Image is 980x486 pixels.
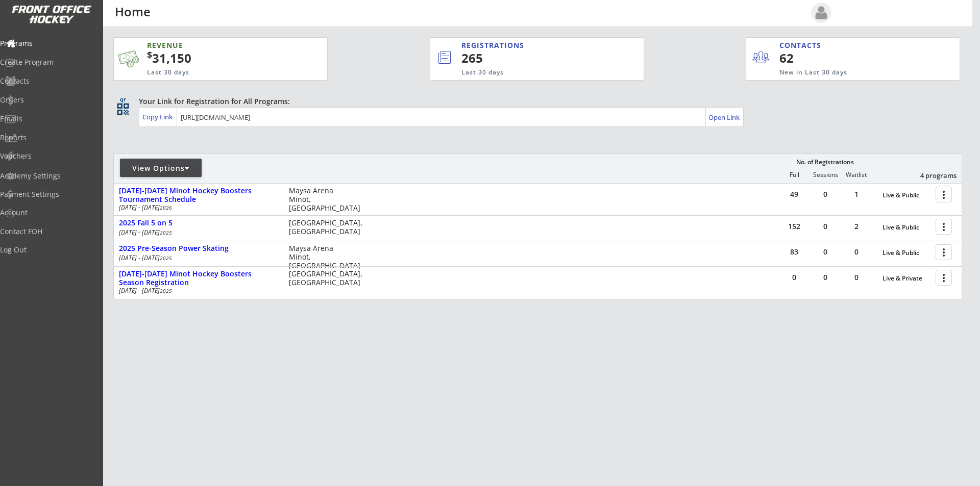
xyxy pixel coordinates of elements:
a: Open Link [708,110,741,124]
div: Live & Private [883,275,930,282]
div: No. of Registrations [793,159,856,166]
div: Live & Public [883,192,930,199]
button: more_vert [936,187,952,202]
div: Full [779,171,810,178]
div: [DATE] - [DATE] [119,229,275,236]
em: 2025 [160,229,172,236]
div: 152 [779,223,810,230]
div: CONTACTS [779,40,826,50]
div: 1 [841,191,872,198]
div: Waitlist [841,171,871,178]
div: Last 30 days [461,68,602,77]
div: New in Last 30 days [779,68,912,77]
div: 0 [810,248,841,255]
button: more_vert [936,270,952,286]
div: 0 [810,223,841,230]
em: 2026 [160,204,172,211]
div: Maysa Arena Minot, [GEOGRAPHIC_DATA] [289,187,369,212]
div: 0 [810,274,841,281]
div: [DATE]-[DATE] Minot Hockey Boosters Tournament Schedule [119,187,278,204]
div: Live & Public [883,224,930,231]
div: 2025 Pre-Season Power Skating [119,244,278,253]
div: [DATE] - [DATE] [119,288,275,294]
div: 31,150 [147,49,295,67]
em: 2025 [160,287,172,294]
div: 265 [461,49,609,67]
div: 49 [779,191,810,198]
div: [DATE]-[DATE] Minot Hockey Boosters Season Registration [119,270,278,287]
div: [GEOGRAPHIC_DATA], [GEOGRAPHIC_DATA] [289,270,369,287]
div: qr [116,96,129,103]
div: [DATE] - [DATE] [119,255,275,261]
div: Copy Link [142,112,175,121]
div: Last 30 days [147,68,278,77]
div: 0 [841,274,872,281]
button: qr_code [115,101,131,117]
div: [DATE] - [DATE] [119,204,275,211]
div: Your Link for Registration for All Programs: [139,96,930,107]
div: 4 programs [903,171,957,180]
button: more_vert [936,244,952,260]
div: Sessions [810,171,841,178]
em: 2025 [160,254,172,262]
div: 2 [841,223,872,230]
div: 0 [810,191,841,198]
sup: $ [147,48,152,61]
div: View Options [120,163,202,173]
button: more_vert [936,219,952,235]
div: REGISTRATIONS [461,40,596,50]
div: REVENUE [147,40,278,50]
div: 0 [779,274,810,281]
div: [GEOGRAPHIC_DATA], [GEOGRAPHIC_DATA] [289,219,369,236]
div: 2025 Fall 5 on 5 [119,219,278,227]
div: Live & Public [883,249,930,257]
div: Maysa Arena Minot, [GEOGRAPHIC_DATA] [289,244,369,270]
div: 0 [841,248,872,255]
div: Open Link [708,113,741,122]
div: 62 [779,49,842,67]
div: 83 [779,248,810,255]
